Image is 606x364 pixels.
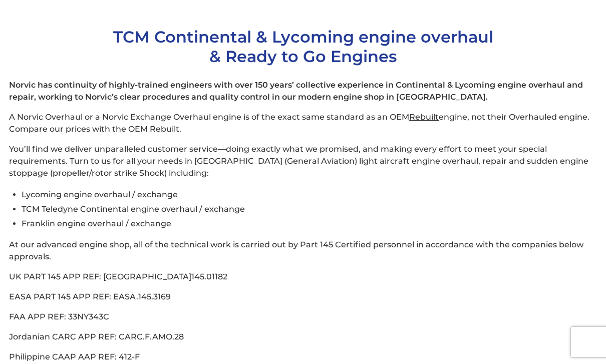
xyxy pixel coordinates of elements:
[9,332,184,341] span: Jordanian CARC APP REF: CARC.F.AMO.28
[22,216,597,231] li: Franklin engine overhaul / exchange
[9,80,583,102] strong: Norvic has continuity of highly-trained engineers with over 150 years’ collective experience in C...
[409,112,439,122] span: Rebuilt
[22,187,597,202] li: Lycoming engine overhaul / exchange
[9,111,597,135] p: A Norvic Overhaul or a Norvic Exchange Overhaul engine is of the exact same standard as an OEM en...
[22,202,597,216] li: TCM Teledyne Continental engine overhaul / exchange
[9,240,583,261] span: At our advanced engine shop, all of the technical work is carried out by Part 145 Certified perso...
[9,272,227,281] span: UK PART 145 APP REF: [GEOGRAPHIC_DATA]145.01182
[9,352,140,361] span: Philippine CAAP AAP REF: 412-F
[9,312,109,321] span: FAA APP REF: 33NY343C
[113,27,493,66] span: TCM Continental & Lycoming engine overhaul & Ready to Go Engines
[9,143,597,179] p: You’ll find we deliver unparalleled customer service—doing exactly what we promised, and making e...
[9,292,171,301] span: EASA PART 145 APP REF: EASA.145.3169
